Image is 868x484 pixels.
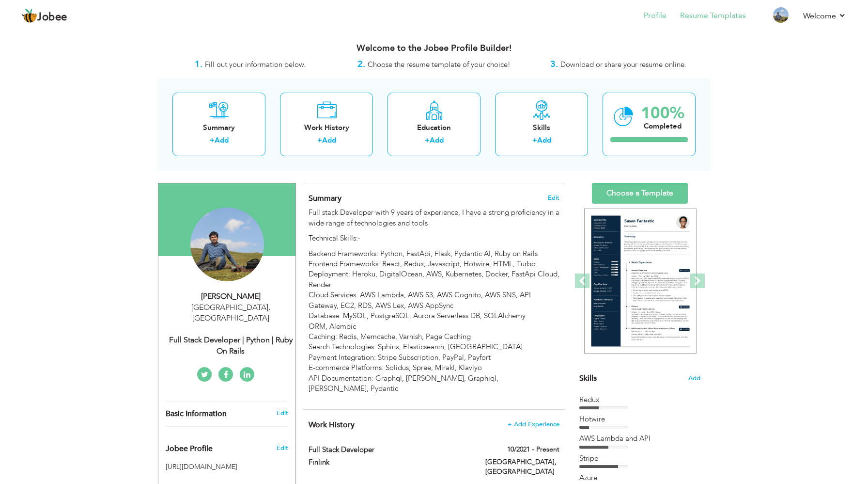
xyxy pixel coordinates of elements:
span: Edit [548,194,559,201]
span: Download or share your resume online. [560,60,686,69]
label: Finlink [309,457,471,468]
div: AWS Lambda and API [579,434,700,444]
img: Haseeb Ahmad [190,208,264,281]
h5: [URL][DOMAIN_NAME] [166,463,288,470]
a: Resume Templates [680,10,746,21]
strong: 2. [357,58,365,70]
span: Basic Information [166,410,227,419]
span: Summary [309,193,341,204]
p: Backend Frameworks: Python, FastApi, Flask, Pydantic AI, Ruby on Rails Frontend Frameworks: React... [309,249,559,394]
label: [GEOGRAPHIC_DATA], [GEOGRAPHIC_DATA] [485,457,559,477]
div: Skills [503,123,580,133]
a: Jobee [22,8,67,24]
span: Fill out your information below. [205,60,306,69]
label: + [210,135,215,145]
span: Edit [277,444,288,452]
p: Full stack Developer with 9 years of experience, I have a strong proficiency in a wide range of t... [309,208,559,228]
div: Summary [180,123,258,133]
h4: This helps to show the companies you have worked for. [309,420,559,430]
div: [PERSON_NAME] [166,291,295,302]
a: Choose a Template [592,183,688,204]
label: 10/2021 - Present [507,445,559,454]
div: Completed [641,121,684,131]
span: , [268,302,270,313]
a: Add [537,135,551,145]
span: Add [688,374,700,383]
div: Hotwire [579,414,700,424]
a: Welcome [803,10,846,22]
div: [GEOGRAPHIC_DATA] [GEOGRAPHIC_DATA] [166,302,295,324]
span: + Add Experience [508,421,559,428]
span: Skills [579,373,597,384]
label: + [425,135,430,145]
h4: Adding a summary is a quick and easy way to highlight your experience and interests. [309,194,559,203]
span: Choose the resume template of your choice! [368,60,511,69]
p: Technical Skills:- [309,233,559,243]
div: Redux [579,395,700,405]
div: 100% [641,105,684,121]
a: Add [215,135,229,145]
label: + [532,135,537,145]
a: Edit [277,409,288,418]
label: + [317,135,322,145]
div: Education [395,123,473,133]
div: Enhance your career by creating a custom URL for your Jobee public profile. [158,434,295,458]
a: Profile [644,10,666,21]
div: Azure [579,473,700,483]
span: Work History [309,419,355,430]
a: Add [430,135,444,145]
div: Stripe [579,453,700,464]
label: Full Stack Developer [309,445,471,455]
img: jobee.io [22,8,37,24]
span: Jobee [37,12,67,23]
img: Profile Img [773,7,789,23]
div: Work History [288,123,365,133]
a: Add [322,135,336,145]
div: Full Stack Developer | Python | Ruby On Rails [166,335,295,357]
strong: 3. [550,58,558,70]
span: Jobee Profile [166,445,213,453]
strong: 1. [195,58,202,70]
h3: Welcome to the Jobee Profile Builder! [158,44,710,53]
